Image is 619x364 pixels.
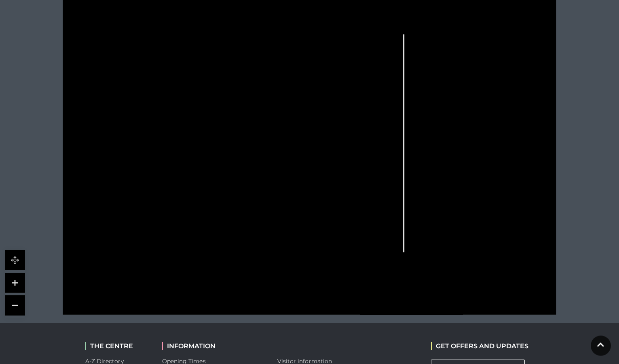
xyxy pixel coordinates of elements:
h2: INFORMATION [162,342,265,350]
h2: GET OFFERS AND UPDATES [431,342,528,350]
h2: THE CENTRE [85,342,150,350]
